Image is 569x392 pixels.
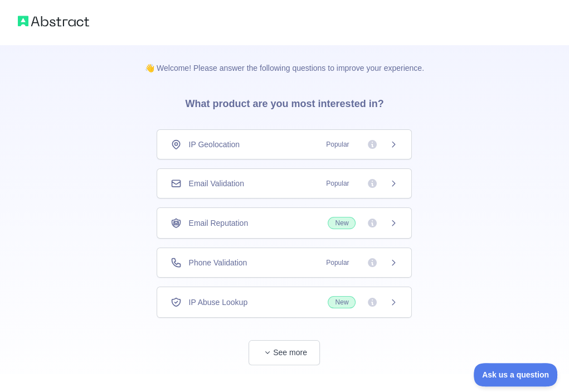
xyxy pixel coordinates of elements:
iframe: Toggle Customer Support [474,363,558,386]
span: Popular [319,178,356,189]
span: Popular [319,257,356,268]
span: Popular [319,139,356,150]
span: New [328,296,356,308]
span: Phone Validation [188,257,247,268]
span: New [328,217,356,229]
span: IP Abuse Lookup [188,297,247,308]
h3: What product are you most interested in? [167,74,401,129]
p: 👋 Welcome! Please answer the following questions to improve your experience. [127,45,442,74]
img: Abstract logo [18,13,89,29]
button: See more [249,340,320,365]
span: IP Geolocation [188,139,240,150]
span: Email Reputation [188,217,248,229]
span: Email Validation [188,178,244,189]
